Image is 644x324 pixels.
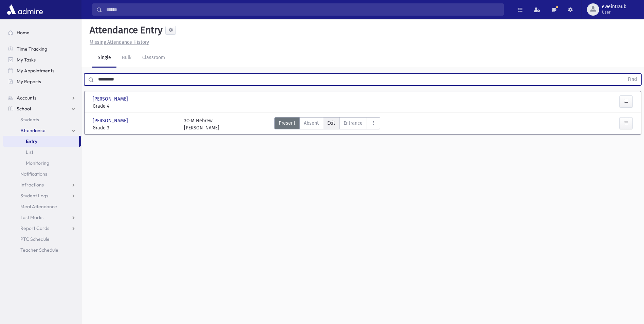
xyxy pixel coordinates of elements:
a: Home [3,27,81,38]
span: Grade 4 [93,103,177,110]
a: Teacher Schedule [3,245,81,255]
span: List [26,149,33,155]
a: Accounts [3,92,81,103]
a: School [3,103,81,114]
input: Search [102,3,503,16]
a: Entry [3,136,79,147]
span: Accounts [17,95,36,101]
span: eweintraub [602,4,626,10]
span: Entrance [344,120,363,127]
a: My Reports [3,76,81,87]
span: Test Marks [20,214,43,220]
a: Test Marks [3,212,81,223]
span: Teacher Schedule [20,247,58,253]
span: Grade 3 [93,124,177,131]
span: Present [279,120,295,127]
a: Classroom [137,49,170,68]
a: Missing Attendance History [87,39,149,45]
span: Notifications [20,171,47,177]
button: Find [624,74,641,85]
a: Time Tracking [3,43,81,54]
span: Monitoring [26,160,49,166]
span: Student Logs [20,193,48,199]
a: Report Cards [3,223,81,234]
span: Home [17,30,30,36]
span: Report Cards [20,225,49,231]
span: PTC Schedule [20,236,50,242]
span: Absent [304,120,319,127]
a: Student Logs [3,190,81,201]
span: Entry [26,138,37,144]
a: My Tasks [3,54,81,65]
u: Missing Attendance History [90,39,149,45]
a: Students [3,114,81,125]
span: My Tasks [17,57,36,63]
a: Attendance [3,125,81,136]
a: Bulk [116,49,137,68]
span: School [17,106,31,112]
span: My Reports [17,78,41,85]
a: Single [92,49,116,68]
h5: Attendance Entry [87,24,163,36]
span: Exit [327,120,335,127]
span: Students [20,116,39,123]
span: Infractions [20,182,44,188]
img: AdmirePro [5,3,44,16]
span: Attendance [20,127,45,133]
div: 3C-M Hebrew [PERSON_NAME] [184,117,219,131]
span: [PERSON_NAME] [93,95,129,103]
a: My Appointments [3,65,81,76]
span: Time Tracking [17,46,47,52]
div: AttTypes [274,117,380,131]
span: [PERSON_NAME] [93,117,129,124]
span: Meal Attendance [20,203,57,210]
a: Notifications [3,168,81,179]
a: Meal Attendance [3,201,81,212]
a: Monitoring [3,158,81,168]
a: PTC Schedule [3,234,81,245]
a: Infractions [3,179,81,190]
a: List [3,147,81,158]
span: My Appointments [17,68,54,74]
span: User [602,10,626,15]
